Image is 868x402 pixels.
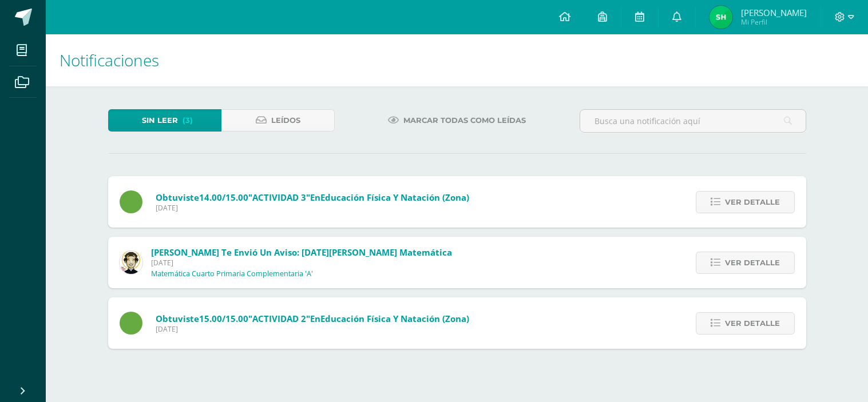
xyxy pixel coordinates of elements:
[725,313,780,334] span: Ver detalle
[248,313,310,324] span: "ACTIVIDAD 2"
[120,251,142,274] img: 4bd1cb2f26ef773666a99eb75019340a.png
[156,203,469,213] span: [DATE]
[142,110,178,131] span: Sin leer
[156,192,469,203] span: Obtuviste en
[248,192,310,203] span: "ACTIVIDAD 3"
[156,313,469,324] span: Obtuviste en
[374,109,540,132] a: Marcar todas como leídas
[151,258,452,268] span: [DATE]
[199,192,248,203] span: 14.00/15.00
[725,252,780,273] span: Ver detalle
[108,109,221,132] a: Sin leer(3)
[403,110,526,131] span: Marcar todas como leídas
[151,246,452,258] span: [PERSON_NAME] te envió un aviso: [DATE][PERSON_NAME] Matemática
[199,313,248,324] span: 15.00/15.00
[156,324,469,334] span: [DATE]
[710,6,732,29] img: fc4339666baa0cca7e3fa14130174606.png
[741,17,807,27] span: Mi Perfil
[320,313,469,324] span: Educación Física y Natación (Zona)
[320,192,469,203] span: Educación Física y Natación (Zona)
[151,269,313,278] p: Matemática Cuarto Primaria Complementaria 'A'
[741,7,807,18] span: [PERSON_NAME]
[725,192,780,213] span: Ver detalle
[60,49,159,71] span: Notificaciones
[580,110,806,132] input: Busca una notificación aquí
[221,109,335,132] a: Leídos
[183,110,193,131] span: (3)
[271,110,300,131] span: Leídos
